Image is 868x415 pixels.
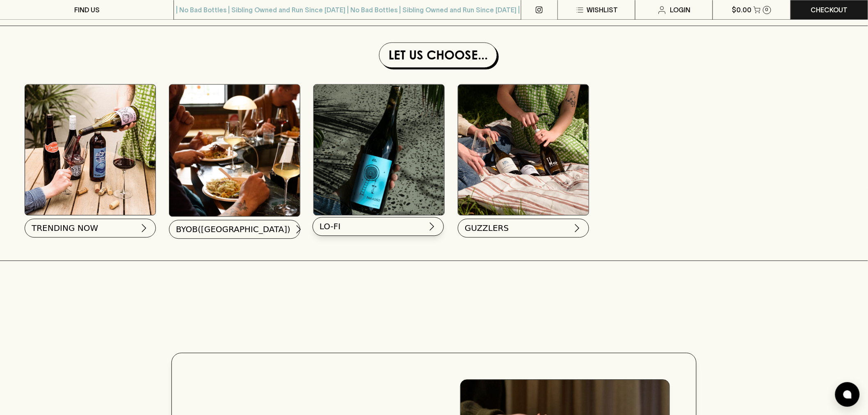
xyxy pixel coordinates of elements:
[25,219,156,237] button: TRENDING NOW
[320,221,340,232] span: LO-FI
[732,5,752,15] p: $0.00
[176,223,290,235] span: BYOB([GEOGRAPHIC_DATA])
[572,223,582,233] img: chevron-right.svg
[843,390,852,399] img: bubble-icon
[765,7,769,12] p: 0
[383,46,493,64] h1: Let Us Choose...
[427,221,437,231] img: chevron-right.svg
[25,84,155,215] img: Best Sellers
[139,223,149,233] img: chevron-right.svg
[465,222,509,234] span: GUZZLERS
[811,5,848,15] p: Checkout
[670,5,691,15] p: Login
[458,219,589,237] button: GUZZLERS
[74,5,100,15] p: FIND US
[32,222,98,234] span: TRENDING NOW
[169,220,300,239] button: BYOB([GEOGRAPHIC_DATA])
[294,224,304,234] img: chevron-right.svg
[587,5,618,15] p: Wishlist
[169,84,300,216] img: BYOB(angers)
[313,217,444,236] button: LO-FI
[314,84,444,215] img: lofi_7376686939.gif
[458,84,589,215] img: PACKS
